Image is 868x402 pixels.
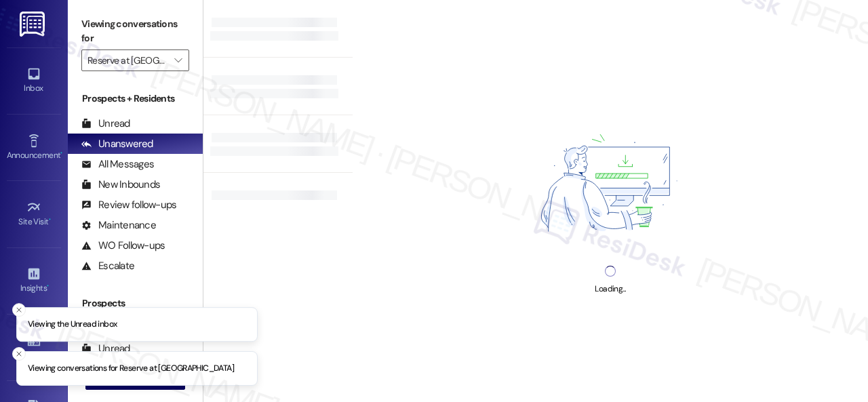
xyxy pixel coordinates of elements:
img: ResiDesk Logo [20,12,47,37]
div: Unanswered [81,137,153,151]
div: Maintenance [81,218,156,233]
span: • [49,215,51,224]
label: Viewing conversations for [81,14,189,49]
a: Inbox [7,62,61,99]
div: Prospects [68,296,203,310]
button: Close toast [12,303,26,317]
div: Review follow-ups [81,198,176,212]
a: Insights • [7,262,61,299]
p: Viewing the Unread inbox [28,319,117,331]
p: Viewing conversations for Reserve at [GEOGRAPHIC_DATA] [28,363,234,375]
a: Site Visit • [7,196,61,233]
div: WO Follow-ups [81,239,165,253]
div: Prospects + Residents [68,92,203,106]
div: Escalate [81,259,134,273]
input: All communities [87,49,167,71]
div: Loading... [595,282,625,296]
div: New Inbounds [81,178,160,192]
span: • [60,148,62,158]
div: Unread [81,117,130,131]
span: • [47,281,49,291]
i:  [174,55,182,66]
div: All Messages [81,157,154,172]
button: Close toast [12,347,26,361]
a: Buildings [7,329,61,365]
